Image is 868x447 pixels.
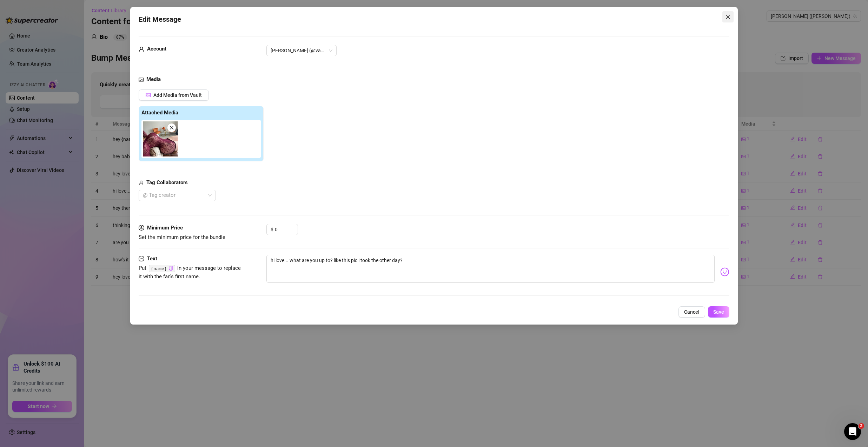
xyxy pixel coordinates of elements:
[139,265,241,280] span: Put in your message to replace it with the fan's first name.
[266,255,715,283] textarea: hi love... what are you up to? like this pic i took the other day?
[168,266,173,271] span: copy
[271,45,332,56] span: Vanessas (@vanessavippage)
[146,76,161,82] strong: Media
[147,225,183,231] strong: Minimum Price
[141,109,178,116] strong: Attached Media
[149,265,175,272] code: {name}
[859,423,864,429] span: 2
[722,11,734,22] button: Close
[139,45,144,53] span: user
[678,306,705,318] button: Cancel
[147,46,166,52] strong: Account
[139,14,181,25] span: Edit Message
[168,266,173,271] button: Click to Copy
[153,92,202,98] span: Add Media from Vault
[139,234,225,240] span: Set the minimum price for the bundle
[713,309,724,315] span: Save
[139,179,144,187] span: user
[720,267,729,276] img: svg%3e
[146,179,188,186] strong: Tag Collaborators
[725,14,731,20] span: close
[169,125,174,130] span: close
[139,224,144,232] span: dollar
[684,309,700,315] span: Cancel
[139,75,144,84] span: picture
[139,255,144,263] span: message
[146,93,151,98] span: picture
[147,255,157,262] strong: Text
[844,423,861,440] iframe: Intercom live chat
[143,121,178,156] img: media
[708,306,729,318] button: Save
[722,14,734,20] span: Close
[139,89,209,101] button: Add Media from Vault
